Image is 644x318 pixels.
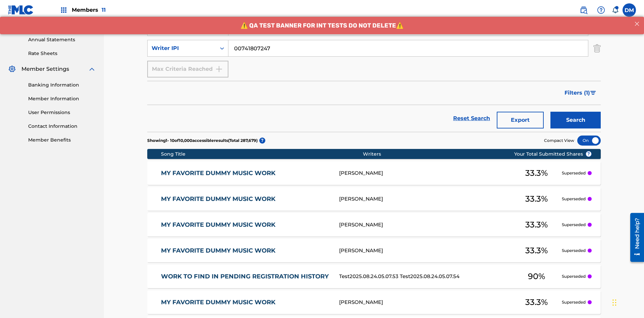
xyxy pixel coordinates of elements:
[562,170,586,176] p: Superseded
[525,167,548,179] span: 33.3 %
[525,245,548,257] span: 33.3 %
[339,221,512,229] div: [PERSON_NAME]
[580,6,588,14] img: search
[161,299,330,306] a: MY FAVORITE DUMMY MUSIC WORK
[8,65,16,73] img: Member Settings
[525,219,548,231] span: 33.3 %
[88,65,96,73] img: expand
[525,193,548,205] span: 33.3 %
[562,248,586,254] p: Superseded
[339,273,512,280] div: Test2025.08.24.05.07.53 Test2025.08.24.05.07.54
[562,273,586,279] p: Superseded
[259,138,265,144] span: ?
[28,95,96,102] a: Member Information
[590,91,596,95] img: filter
[60,6,68,14] img: Top Rightsholders
[550,112,601,128] button: Search
[147,138,258,144] p: Showing 1 - 10 of 10,000 accessible results (Total 287,679 )
[528,270,545,282] span: 90 %
[161,247,330,255] a: MY FAVORITE DUMMY MUSIC WORK
[514,151,592,158] span: Your Total Submitted Shares
[28,50,96,57] a: Rate Sheets
[497,112,544,128] button: Export
[161,169,330,177] a: MY FAVORITE DUMMY MUSIC WORK
[8,5,34,15] img: MLC Logo
[623,3,636,17] div: User Menu
[152,44,212,52] div: Writer IPI
[240,5,404,12] span: ⚠️ QA TEST BANNER FOR INT TESTS DO NOT DELETE⚠️
[72,6,106,14] span: Members
[544,138,574,144] span: Compact View
[612,7,619,13] div: Notifications
[339,299,512,306] div: [PERSON_NAME]
[450,111,493,126] a: Reset Search
[339,247,512,255] div: [PERSON_NAME]
[363,151,535,158] div: Writers
[612,293,616,313] div: Drag
[577,3,590,17] a: Public Search
[525,296,548,308] span: 33.3 %
[161,195,330,203] a: MY FAVORITE DUMMY MUSIC WORK
[562,299,586,305] p: Superseded
[565,89,590,97] span: Filters ( 1 )
[28,82,96,89] a: Banking Information
[28,137,96,144] a: Member Benefits
[593,40,601,57] img: Delete Criterion
[339,195,512,203] div: [PERSON_NAME]
[597,6,605,14] img: help
[28,123,96,130] a: Contact Information
[102,7,106,13] span: 11
[586,151,591,157] span: ?
[161,221,330,229] a: MY FAVORITE DUMMY MUSIC WORK
[161,151,363,158] div: Song Title
[161,273,330,280] a: WORK TO FIND IN PENDING REGISTRATION HISTORY
[562,196,586,202] p: Superseded
[625,210,644,265] iframe: Resource Center
[594,3,608,17] div: Help
[28,36,96,43] a: Annual Statements
[562,222,586,228] p: Superseded
[21,65,69,73] span: Member Settings
[610,286,644,318] iframe: Chat Widget
[28,109,96,116] a: User Permissions
[339,169,512,177] div: [PERSON_NAME]
[560,85,601,101] button: Filters (1)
